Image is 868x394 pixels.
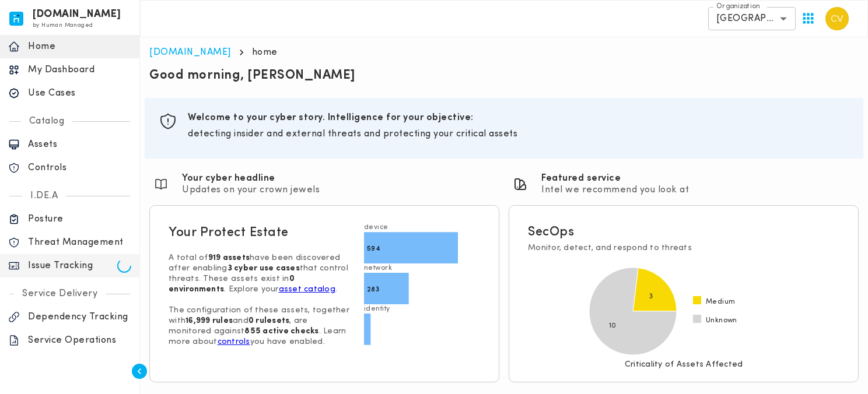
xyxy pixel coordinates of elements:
[252,47,278,58] p: home
[228,264,300,273] strong: 3 cyber use cases
[218,337,250,346] a: controls
[169,225,289,241] h5: Your Protect Estate
[367,245,380,252] text: 594
[28,335,131,346] p: Service Operations
[541,184,689,196] p: Intel we recommend you look at
[244,327,318,336] strong: 855 active checks
[9,12,23,26] img: invicta.io
[625,360,743,370] p: Criticality of Assets Affected
[33,10,121,19] h6: [DOMAIN_NAME]
[169,253,352,347] p: A total of have been discovered after enabling that control threats. These assets exist in . Expl...
[364,224,388,231] text: device
[149,47,859,58] nav: breadcrumb
[28,260,117,272] p: Issue Tracking
[541,173,689,184] h6: Featured service
[249,316,290,325] strong: 0 rulesets
[28,41,131,52] p: Home
[364,305,390,312] text: identity
[33,22,93,29] span: by Human Managed
[28,213,131,225] p: Posture
[825,7,849,30] img: Carter Velasquez
[367,286,380,293] text: 283
[14,288,106,300] p: Service Delivery
[28,64,131,76] p: My Dashboard
[28,237,131,248] p: Threat Management
[188,112,849,124] h6: Welcome to your cyber story. Intelligence for your objective:
[708,7,796,30] div: [GEOGRAPHIC_DATA]
[528,243,692,254] p: Monitor, detect, and respond to threats
[364,265,393,272] text: network
[22,190,66,202] p: I.DE.A
[706,297,735,307] span: Medium
[28,311,131,323] p: Dependency Tracking
[28,87,131,99] p: Use Cases
[716,2,760,12] label: Organization
[21,115,73,127] p: Catalog
[188,128,849,140] p: detecting insider and external threats and protecting your critical assets
[609,322,617,329] text: 10
[28,139,131,150] p: Assets
[149,48,231,57] a: [DOMAIN_NAME]
[149,68,859,84] p: Good morning, [PERSON_NAME]
[208,254,250,262] strong: 919 assets
[182,173,320,184] h6: Your cyber headline
[649,293,653,300] text: 3
[182,184,320,196] p: Updates on your crown jewels
[185,316,233,325] strong: 16,999 rules
[706,316,737,325] span: Unknown
[528,224,574,241] h5: SecOps
[279,285,335,294] a: asset catalog
[28,162,131,174] p: Controls
[821,2,853,35] button: User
